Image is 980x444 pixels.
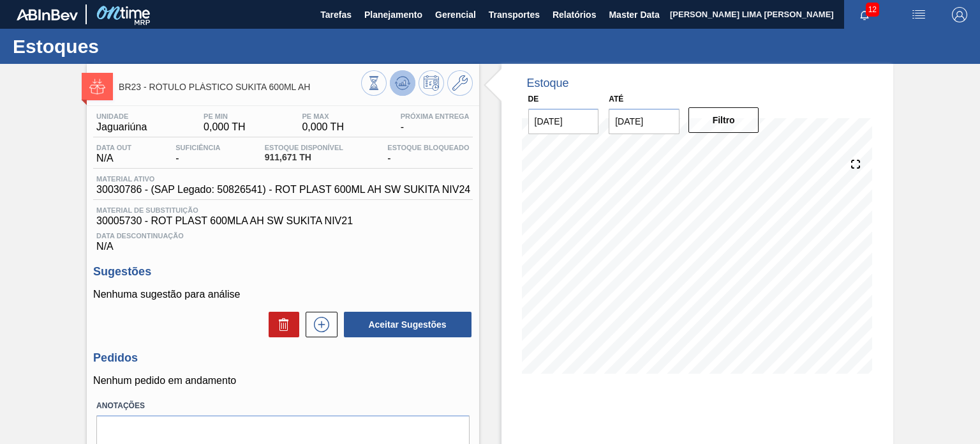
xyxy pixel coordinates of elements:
span: 0,000 TH [204,121,246,133]
button: Atualizar Gráfico [390,70,415,96]
div: Estoque [527,77,569,90]
div: - [397,112,473,133]
button: Programar Estoque [419,70,444,96]
span: Suficiência [175,144,220,151]
span: BR23 - RÓTULO PLÁSTICO SUKITA 600ML AH [119,82,360,92]
span: Master Data [609,7,659,22]
span: Material ativo [96,175,470,183]
p: Nenhum pedido em andamento [93,375,472,387]
h3: Sugestões [93,265,472,279]
div: Excluir Sugestões [262,312,299,337]
input: dd/mm/yyyy [609,109,679,134]
span: 30030786 - (SAP Legado: 50826541) - ROT PLAST 600ML AH SW SUKITA NIV24 [96,184,470,195]
span: Relatórios [553,7,596,22]
span: Estoque Bloqueado [387,144,469,151]
div: Nova sugestão [299,312,338,337]
span: PE MIN [204,112,246,120]
span: PE MAX [302,112,344,120]
label: Até [609,95,623,103]
p: Nenhuma sugestão para análise [93,289,472,300]
span: Data Descontinuação [96,232,469,240]
div: N/A [93,144,135,164]
span: Estoque Disponível [265,144,343,151]
span: Unidade [96,112,147,120]
img: userActions [911,7,926,22]
input: dd/mm/yyyy [528,109,599,134]
img: TNhmsLtSVTkK8tSr43FrP2fwEKptu5GPRR3wAAAABJRU5ErkJggg== [17,9,78,20]
h3: Pedidos [93,351,472,365]
h1: Estoques [13,39,239,54]
span: 0,000 TH [302,121,344,133]
span: Gerencial [435,7,476,22]
span: Data out [96,144,131,151]
button: Notificações [844,6,885,24]
span: Planejamento [364,7,422,22]
label: Anotações [96,397,469,415]
span: 911,671 TH [265,153,343,162]
label: De [528,95,539,103]
div: N/A [93,227,472,252]
span: Material de Substituição [96,206,469,214]
span: Transportes [489,7,540,22]
img: Logout [952,7,967,22]
span: Próxima Entrega [401,112,470,120]
span: Tarefas [320,7,352,22]
button: Ir ao Master Data / Geral [447,70,473,96]
span: 30005730 - ROT PLAST 600MLA AH SW SUKITA NIV21 [96,215,469,227]
button: Filtro [688,107,759,133]
div: - [172,144,223,164]
button: Visão Geral dos Estoques [361,70,387,96]
span: 12 [866,3,879,17]
img: Ícone [89,79,105,95]
span: Jaguariúna [96,121,147,133]
div: - [384,144,472,164]
div: Aceitar Sugestões [338,310,473,339]
button: Aceitar Sugestões [344,312,471,337]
